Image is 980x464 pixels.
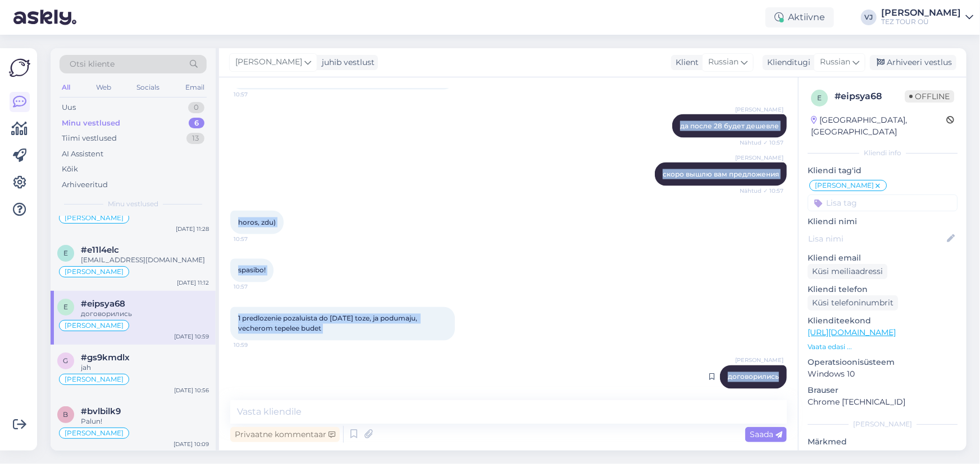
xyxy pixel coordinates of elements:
[81,309,209,319] div: договорились
[81,416,209,426] div: Palun!
[708,56,739,68] span: Russian
[62,149,103,160] div: AI Assistent
[238,266,266,275] span: spasibo!
[735,154,783,162] span: [PERSON_NAME]
[881,8,973,26] a: [PERSON_NAME]TEZ TOUR OÜ
[808,194,958,211] input: Lisa tag
[70,58,115,70] span: Otsi kliente
[835,90,905,103] div: # eipsya68
[81,255,209,265] div: [EMAIL_ADDRESS][DOMAIN_NAME]
[905,90,954,103] span: Offline
[65,430,124,437] span: [PERSON_NAME]
[808,356,958,368] p: Operatsioonisüsteem
[861,10,877,25] div: VJ
[174,440,209,448] div: [DATE] 10:09
[808,419,958,429] div: [PERSON_NAME]
[820,56,850,68] span: Russian
[808,368,958,380] p: Windows 10
[62,133,117,144] div: Tiimi vestlused
[680,122,779,130] span: да после 28 будет дешевле
[65,322,124,329] span: [PERSON_NAME]
[189,118,204,129] div: 6
[63,303,68,311] span: e
[763,57,810,68] div: Klienditugi
[81,406,121,416] span: #bvlbilk9
[808,396,958,408] p: Chrome [TECHNICAL_ID]
[62,102,76,113] div: Uus
[188,102,204,113] div: 0
[808,315,958,327] p: Klienditeekond
[817,94,822,102] span: e
[81,299,125,309] span: #eipsya68
[65,268,124,275] span: [PERSON_NAME]
[230,427,340,442] div: Privaatne kommentaar
[808,342,958,352] p: Vaata edasi ...
[881,17,961,26] div: TEZ TOUR OÜ
[94,80,113,95] div: Web
[735,356,783,365] span: [PERSON_NAME]
[881,8,961,17] div: [PERSON_NAME]
[750,429,782,439] span: Saada
[186,133,204,144] div: 13
[234,90,276,99] span: 10:57
[238,218,276,226] span: horos, zdu)
[808,233,945,245] input: Lisa nimi
[808,436,958,448] p: Märkmed
[234,341,276,350] span: 10:59
[663,170,779,178] span: скоро вышлю вам предложения
[108,199,158,209] span: Minu vestlused
[741,389,783,398] span: 10:59
[81,245,119,255] span: #e11l4elc
[81,352,130,363] span: #gs9kmdlx
[234,235,276,243] span: 10:57
[811,114,946,138] div: [GEOGRAPHIC_DATA], [GEOGRAPHIC_DATA]
[81,363,209,373] div: jah
[735,105,783,114] span: [PERSON_NAME]
[740,138,783,147] span: Nähtud ✓ 10:57
[183,80,207,95] div: Email
[63,356,69,365] span: g
[870,55,956,70] div: Arhiveeri vestlus
[134,80,162,95] div: Socials
[238,314,419,333] span: 1 predlozenie pozaluista do [DATE] toze, ja podumaju, vecherom tepelee budet
[62,164,78,175] div: Kõik
[740,187,783,195] span: Nähtud ✓ 10:57
[63,249,68,257] span: e
[62,179,108,191] div: Arhiveeritud
[65,376,124,383] span: [PERSON_NAME]
[177,279,209,287] div: [DATE] 11:12
[176,225,209,233] div: [DATE] 11:28
[234,283,276,291] span: 10:57
[808,148,958,158] div: Kliendi info
[728,373,779,381] span: договорились
[808,327,896,337] a: [URL][DOMAIN_NAME]
[765,7,834,27] div: Aktiivne
[9,57,30,78] img: Askly Logo
[671,57,699,68] div: Klient
[808,384,958,396] p: Brauser
[63,410,69,419] span: b
[808,216,958,228] p: Kliendi nimi
[235,56,302,68] span: [PERSON_NAME]
[174,332,209,341] div: [DATE] 10:59
[62,118,120,129] div: Minu vestlused
[317,57,375,68] div: juhib vestlust
[808,295,898,310] div: Küsi telefoninumbrit
[808,264,887,279] div: Küsi meiliaadressi
[808,284,958,295] p: Kliendi telefon
[815,182,874,189] span: [PERSON_NAME]
[808,165,958,177] p: Kliendi tag'id
[65,215,124,221] span: [PERSON_NAME]
[174,386,209,395] div: [DATE] 10:56
[60,80,72,95] div: All
[808,252,958,264] p: Kliendi email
